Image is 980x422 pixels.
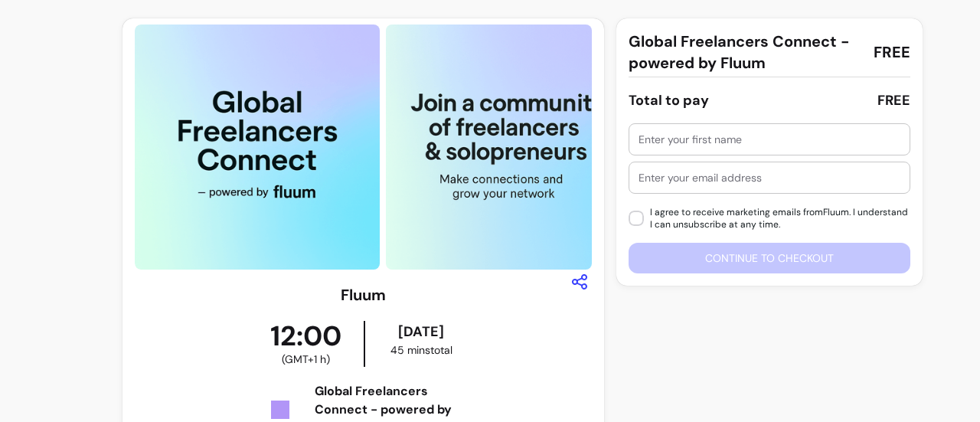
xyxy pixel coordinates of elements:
[368,342,475,358] div: 45 mins total
[135,25,380,270] img: https://d3pz9znudhj10h.cloudfront.net/00946753-bc9b-4216-846f-eac31ade132c
[639,170,900,185] input: Enter your email address
[629,31,861,74] span: Global Freelancers Connect - powered by Fluum
[268,397,292,422] img: Tickets Icon
[639,132,900,147] input: Enter your first name
[386,25,631,270] img: https://d3pz9znudhj10h.cloudfront.net/aee2e147-fbd8-4818-a12f-606c309470ab
[282,352,330,367] span: ( GMT+1 h )
[629,90,709,111] div: Total to pay
[368,321,475,342] div: [DATE]
[341,284,386,306] h3: Fluum
[877,90,910,111] div: FREE
[874,41,910,63] span: FREE
[249,321,363,367] div: 12:00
